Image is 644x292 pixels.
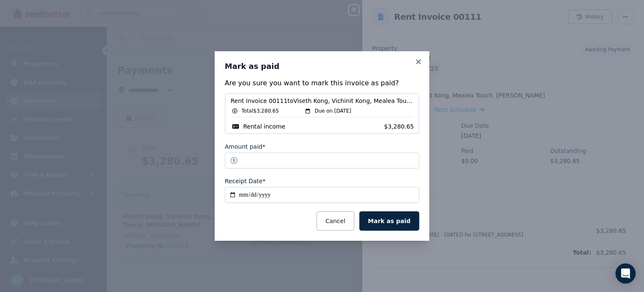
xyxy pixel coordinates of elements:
span: Total $3,280.65 [241,108,279,114]
span: Rental income [243,122,285,131]
span: Rent Invoice 00111 to Viseth Kong, Vichinit Kong, Mealea Touch, [PERSON_NAME] [231,97,413,105]
span: $3,280.65 [384,122,413,131]
span: Due on [DATE] [314,108,351,114]
p: Are you sure you want to mark this invoice as paid? [225,78,419,88]
button: Mark as paid [359,211,419,231]
div: Open Intercom Messenger [615,263,636,284]
button: Cancel [317,211,354,231]
label: Receipt Date* [225,177,265,185]
label: Amount paid* [225,142,265,151]
h3: Mark as paid [225,61,419,71]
